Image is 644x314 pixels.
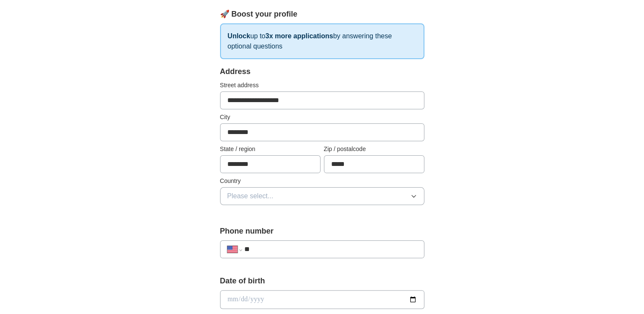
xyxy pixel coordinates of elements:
[324,145,424,154] label: Zip / postalcode
[220,113,424,122] label: City
[220,226,424,237] label: Phone number
[220,23,424,59] p: up to by answering these optional questions
[220,66,424,77] div: Address
[220,177,424,186] label: Country
[265,32,333,40] strong: 3x more applications
[220,145,321,154] label: State / region
[220,81,424,90] label: Street address
[220,9,424,20] div: 🚀 Boost your profile
[227,191,274,201] span: Please select...
[220,187,424,205] button: Please select...
[228,32,250,40] strong: Unlock
[220,275,424,287] label: Date of birth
